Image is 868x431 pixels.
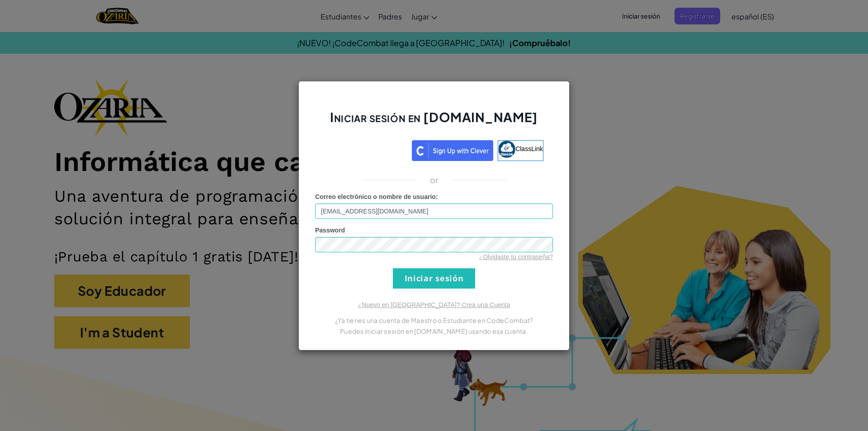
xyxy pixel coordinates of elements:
span: Correo electrónico o nombre de usuario [315,193,436,200]
img: classlink-logo-small.png [498,141,515,158]
p: ¿Ya tienes una cuenta de Maestro o Estudiante en CodeCombat? [315,315,553,326]
span: Password [315,227,345,234]
img: clever_sso_button@2x.png [412,140,493,161]
label: : [315,192,438,201]
p: Puedes iniciar sesión en [DOMAIN_NAME] usando esa cuenta. [315,326,553,336]
span: ClassLink [515,145,543,152]
h2: Iniciar sesión en [DOMAIN_NAME] [315,109,553,135]
a: ¿Olvidaste tu contraseña? [479,253,553,260]
a: ¿Nuevo en [GEOGRAPHIC_DATA]? Crea una Cuenta [358,301,510,308]
iframe: Sign in with Google Button [320,139,412,159]
p: or [430,175,439,185]
input: Iniciar sesión [393,268,475,289]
